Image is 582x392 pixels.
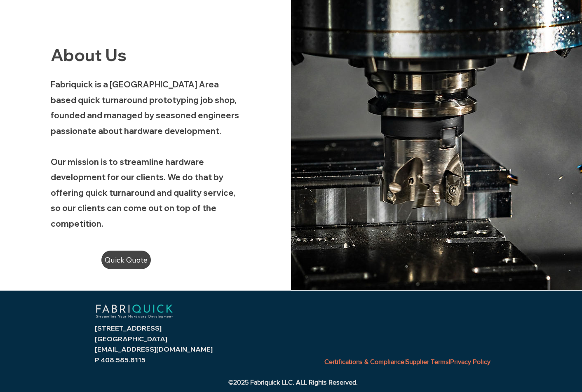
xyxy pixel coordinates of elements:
[51,45,127,65] span: About Us
[324,358,404,365] a: Certifications & Compliance
[51,157,235,229] span: Our mission is to streamline hardware development for our clients. We do that by offering quick t...
[324,358,490,365] span: | |
[406,358,449,365] a: Supplier Terms
[101,251,151,269] a: Quick Quote
[95,356,145,364] span: P 408.585.8115
[105,253,148,267] span: Quick Quote
[95,335,167,343] span: [GEOGRAPHIC_DATA]
[51,79,239,136] span: Fabriquick is a [GEOGRAPHIC_DATA] Area based quick turnaround prototyping job shop, founded and m...
[450,358,490,365] a: Privacy Policy
[95,324,162,332] span: [STREET_ADDRESS]
[228,379,358,386] span: ©2025 Fabriquick LLC. ALL Rights Reserved.
[95,345,213,353] a: [EMAIL_ADDRESS][DOMAIN_NAME]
